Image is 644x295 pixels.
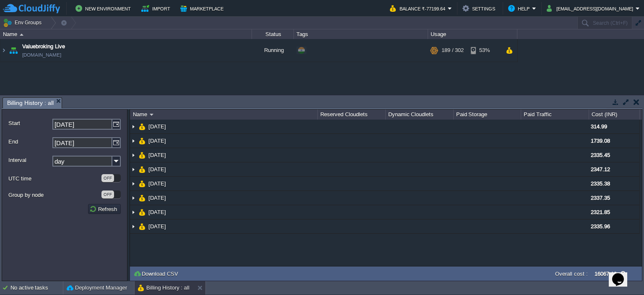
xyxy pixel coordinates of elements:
[441,39,464,62] div: 189 / 302
[148,137,167,144] a: [DATE]
[454,110,521,120] div: Paid Storage
[130,191,137,205] img: AMDAwAAAACH5BAEAAAAALAAAAAABAAEAAAICRAEAOw==
[555,271,588,277] label: Overall cost :
[522,110,589,120] div: Paid Traffic
[508,3,532,13] button: Help
[22,42,65,51] a: Valuebroking Live
[591,123,607,130] span: 314.99
[180,3,226,13] button: Marketplace
[130,162,137,176] img: AMDAwAAAACH5BAEAAAAALAAAAAABAAEAAAICRAEAOw==
[318,110,385,120] div: Reserved Cloudlets
[101,191,114,198] div: OFF
[7,98,54,108] span: Billing History : all
[0,39,7,62] img: AMDAwAAAACH5BAEAAAAALAAAAAABAAEAAAICRAEAOw==
[139,134,145,148] img: AMDAwAAAACH5BAEAAAAALAAAAAABAAEAAAICRAEAOw==
[3,17,44,29] button: Env Groups
[139,148,145,162] img: AMDAwAAAACH5BAEAAAAALAAAAAABAAEAAAICRAEAOw==
[10,281,63,295] div: No active tasks
[89,205,119,213] button: Refresh
[591,195,610,201] span: 2337.35
[252,29,293,39] div: Status
[130,219,137,233] img: AMDAwAAAACH5BAEAAAAALAAAAAABAAEAAAICRAEAOw==
[67,284,127,292] button: Deployment Manager
[141,3,173,13] button: Import
[386,110,453,120] div: Dynamic Cloudlets
[20,34,23,36] img: AMDAwAAAACH5BAEAAAAALAAAAAABAAEAAAICRAEAOw==
[139,205,145,219] img: AMDAwAAAACH5BAEAAAAALAAAAAABAAEAAAICRAEAOw==
[139,177,145,191] img: AMDAwAAAACH5BAEAAAAALAAAAAABAAEAAAICRAEAOw==
[139,219,145,233] img: AMDAwAAAACH5BAEAAAAALAAAAAABAAEAAAICRAEAOw==
[390,3,448,13] button: Balance ₹-77199.64
[75,3,133,13] button: New Environment
[130,134,137,148] img: AMDAwAAAACH5BAEAAAAALAAAAAABAAEAAAICRAEAOw==
[148,123,167,130] a: [DATE]
[139,120,145,133] img: AMDAwAAAACH5BAEAAAAALAAAAAABAAEAAAICRAEAOw==
[130,177,137,191] img: AMDAwAAAACH5BAEAAAAALAAAAAABAAEAAAICRAEAOw==
[22,51,61,59] a: [DOMAIN_NAME]
[591,152,610,158] span: 2335.45
[101,174,114,182] div: OFF
[591,138,610,144] span: 1739.08
[1,29,252,39] div: Name
[130,120,137,133] img: AMDAwAAAACH5BAEAAAAALAAAAAABAAEAAAICRAEAOw==
[133,270,181,277] button: Download CSV
[139,191,145,205] img: AMDAwAAAACH5BAEAAAAALAAAAAABAAEAAAICRAEAOw==
[130,148,137,162] img: AMDAwAAAACH5BAEAAAAALAAAAAABAAEAAAICRAEAOw==
[150,114,153,116] img: AMDAwAAAACH5BAEAAAAALAAAAAABAAEAAAICRAEAOw==
[591,223,610,230] span: 2335.96
[148,166,167,173] a: [DATE]
[589,110,639,120] div: Cost (INR)
[148,194,167,201] a: [DATE]
[428,29,517,39] div: Usage
[148,209,167,216] a: [DATE]
[8,119,52,128] label: Start
[8,39,19,62] img: AMDAwAAAACH5BAEAAAAALAAAAAABAAEAAAICRAEAOw==
[609,261,636,287] iframe: chat widget
[8,137,52,146] label: End
[8,191,101,199] label: Group by node
[252,39,294,62] div: Running
[591,209,610,215] span: 2321.85
[148,180,167,187] a: [DATE]
[148,151,167,159] a: [DATE]
[8,156,52,164] label: Interval
[8,174,101,183] label: UTC time
[462,3,498,13] button: Settings
[138,284,190,292] button: Billing History : all
[547,3,636,13] button: [EMAIL_ADDRESS][DOMAIN_NAME]
[591,180,610,187] span: 2335.38
[471,39,498,62] div: 53%
[130,205,137,219] img: AMDAwAAAACH5BAEAAAAALAAAAAABAAEAAAICRAEAOw==
[3,3,60,14] img: CloudJiffy
[139,162,145,176] img: AMDAwAAAACH5BAEAAAAALAAAAAABAAEAAAICRAEAOw==
[131,110,317,120] div: Name
[595,271,617,277] label: 16067.18
[294,29,428,39] div: Tags
[591,166,610,172] span: 2347.12
[148,223,167,230] a: [DATE]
